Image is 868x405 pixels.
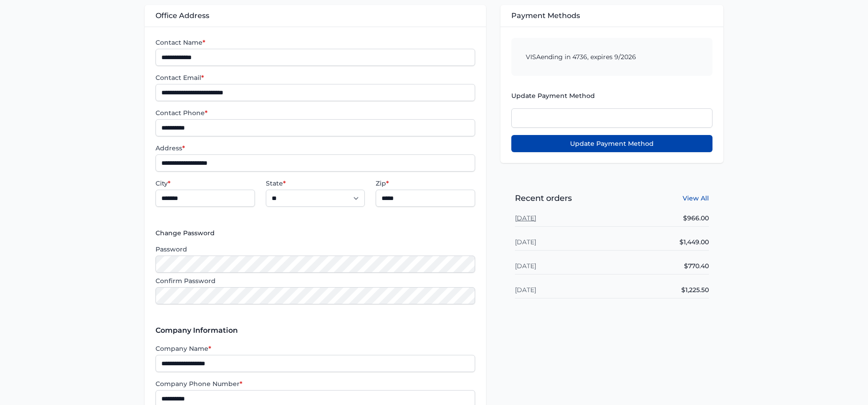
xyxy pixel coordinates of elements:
[145,5,486,27] div: Office Address
[376,179,475,188] label: Zip
[511,38,712,76] div: ending in 4736, expires 9/2026
[156,276,475,285] label: Confirm Password
[156,312,475,337] h2: Company Information
[515,262,536,270] a: [DATE]
[570,139,654,148] span: Update Payment Method
[266,179,365,188] label: State
[500,5,723,27] div: Payment Methods
[156,108,475,117] label: Contact Phone
[156,245,475,254] label: Password
[156,144,475,153] label: Address
[681,285,709,294] dd: $1,225.50
[156,38,475,47] label: Contact Name
[511,135,712,152] button: Update Payment Method
[684,261,709,270] dd: $770.40
[526,53,541,61] span: visa
[515,192,572,205] h2: Recent orders
[683,214,709,223] dd: $966.00
[511,92,595,100] span: Update Payment Method
[156,179,255,188] label: City
[156,73,475,82] label: Contact Email
[515,114,708,122] iframe: Secure card payment input frame
[683,194,709,203] a: View All
[156,344,475,353] label: Company Name
[156,228,475,237] span: Change Password
[156,379,475,388] label: Company Phone Number
[515,286,536,294] a: [DATE]
[515,238,536,246] a: [DATE]
[515,214,536,222] a: [DATE]
[679,237,709,247] dd: $1,449.00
